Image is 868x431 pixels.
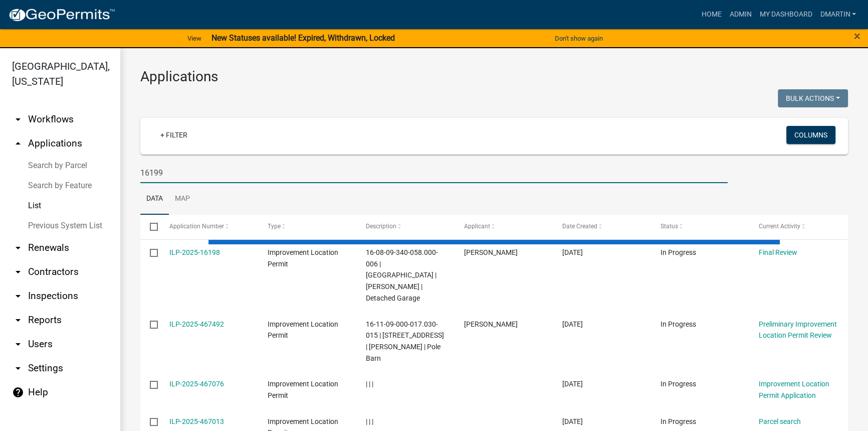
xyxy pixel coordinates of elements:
button: Bulk Actions [778,89,848,107]
span: Improvement Location Permit [268,320,338,340]
span: | | | [366,380,373,388]
button: Close [854,30,860,42]
a: + Filter [152,126,195,144]
span: | | | [366,417,373,425]
span: 08/20/2025 [562,380,583,388]
span: In Progress [661,320,696,328]
a: ILP-2025-467076 [169,380,224,388]
i: arrow_drop_down [12,290,24,302]
span: 16-11-09-000-017.030-015 | 245 S CO RD 200 W | Robert DeHoff | Pole Barn [366,320,444,362]
datatable-header-cell: Select [140,215,159,239]
a: ILP-2025-16198 [169,248,220,256]
datatable-header-cell: Type [258,215,356,239]
span: Debbie Martin [464,248,518,256]
a: Improvement Location Permit Application [759,380,829,399]
a: Final Review [759,248,797,256]
i: arrow_drop_down [12,266,24,278]
a: ILP-2025-467492 [169,320,224,328]
datatable-header-cell: Date Created [553,215,651,239]
i: arrow_drop_down [12,362,24,374]
i: arrow_drop_down [12,338,24,350]
a: My Dashboard [755,5,816,24]
span: 08/21/2025 [562,320,583,328]
a: Data [140,183,169,215]
span: Current Activity [759,223,800,230]
span: In Progress [661,380,696,388]
a: View [183,30,205,47]
i: help [12,386,24,398]
datatable-header-cell: Current Activity [749,215,847,239]
i: arrow_drop_up [12,137,24,150]
h3: Applications [140,68,848,85]
a: Parcel search [759,417,801,425]
i: arrow_drop_down [12,242,24,254]
span: Type [268,223,281,230]
span: Description [366,223,396,230]
a: ILP-2025-467013 [169,417,224,425]
span: 16-08-09-340-058.000-006 | 1363 SANTEE DR | Jack Phipps | Detached Garage [366,248,438,302]
span: 08/20/2025 [562,417,583,425]
i: arrow_drop_down [12,113,24,125]
datatable-header-cell: Status [651,215,749,239]
button: Columns [786,126,835,144]
span: 08/22/2025 [562,248,583,256]
a: dmartin [816,5,860,24]
datatable-header-cell: Application Number [159,215,258,239]
span: Application Number [169,223,224,230]
span: Status [661,223,678,230]
span: Applicant [464,223,490,230]
span: In Progress [661,417,696,425]
strong: New Statuses available! Expired, Withdrawn, Locked [211,33,395,43]
a: Admin [725,5,755,24]
span: Improvement Location Permit [268,380,338,399]
span: × [854,29,860,43]
span: In Progress [661,248,696,256]
a: Home [697,5,725,24]
button: Don't show again [551,30,607,47]
span: Improvement Location Permit [268,248,338,268]
span: Date Created [562,223,597,230]
span: Robert T DeHoff [464,320,518,328]
datatable-header-cell: Description [356,215,455,239]
i: arrow_drop_down [12,314,24,326]
datatable-header-cell: Applicant [455,215,553,239]
input: Search for applications [140,163,728,183]
a: Map [169,183,196,215]
a: Preliminary Improvement Location Permit Review [759,320,837,340]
